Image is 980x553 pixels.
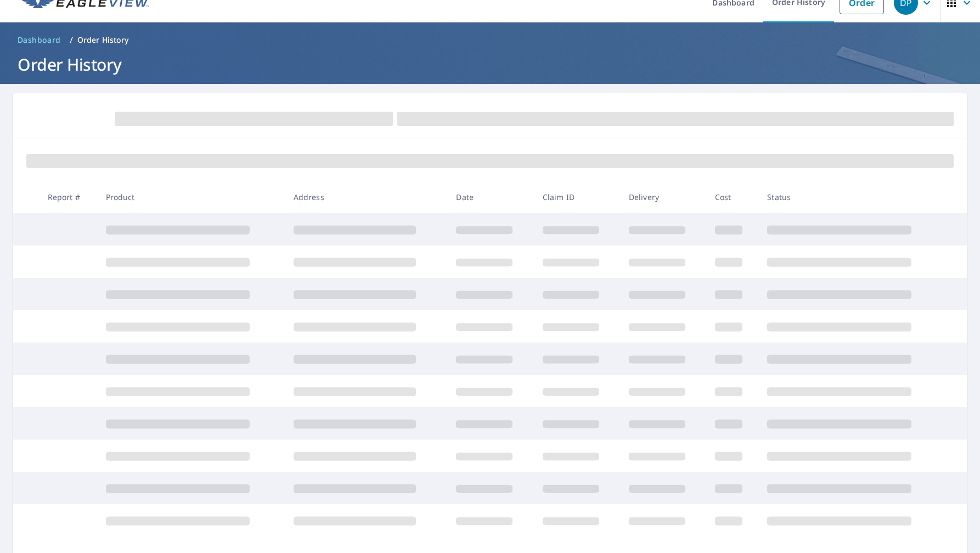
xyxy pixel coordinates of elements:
th: Status [758,181,946,213]
p: Order History [77,35,129,45]
th: Address [285,181,448,213]
nav: breadcrumb [13,31,967,49]
th: Claim ID [534,181,620,213]
th: Product [97,181,285,213]
a: Dashboard [13,31,65,49]
th: Cost [706,181,758,213]
th: Report # [39,181,97,213]
th: Delivery [620,181,706,213]
li: / [70,33,73,47]
h1: Order History [13,53,967,76]
th: Date [447,181,533,213]
span: Dashboard [18,35,61,45]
